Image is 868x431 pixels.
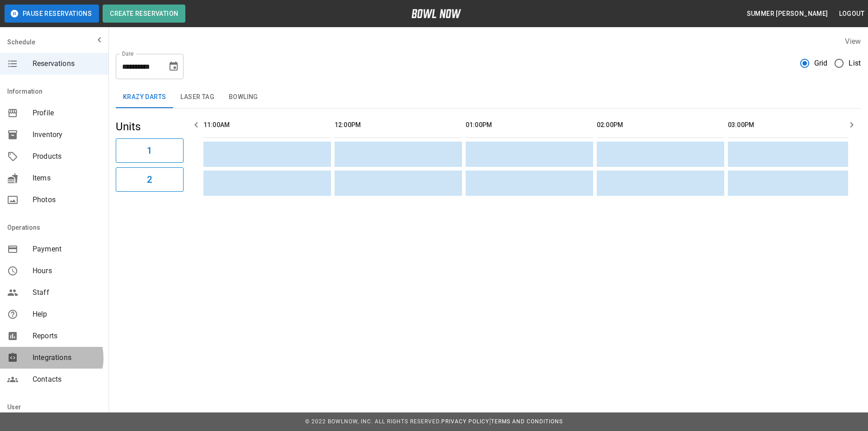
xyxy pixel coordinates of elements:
[147,143,152,158] h6: 1
[597,112,724,138] th: 02:00PM
[165,57,183,76] button: Choose date, selected date is Aug 21, 2025
[116,138,184,163] button: 1
[33,287,101,298] span: Staff
[203,112,331,138] th: 11:00AM
[441,418,489,425] a: Privacy Policy
[5,5,99,23] button: Pause Reservations
[116,86,861,108] div: inventory tabs
[33,374,101,385] span: Contacts
[33,58,101,69] span: Reservations
[849,58,861,69] span: List
[743,5,832,22] button: Summer [PERSON_NAME]
[305,418,441,425] span: © 2022 BowlNow, Inc. All Rights Reserved.
[33,173,101,184] span: Items
[33,352,101,363] span: Integrations
[33,151,101,162] span: Products
[33,265,101,276] span: Hours
[222,86,265,108] button: Bowling
[116,167,184,192] button: 2
[33,244,101,255] span: Payment
[466,112,593,138] th: 01:00PM
[814,58,828,69] span: Grid
[147,172,152,187] h6: 2
[491,418,563,425] a: Terms and Conditions
[116,86,173,108] button: Krazy Darts
[33,108,101,118] span: Profile
[33,194,101,205] span: Photos
[835,5,868,22] button: Logout
[33,129,101,140] span: Inventory
[173,86,222,108] button: Laser Tag
[116,119,184,134] h5: Units
[103,5,185,23] button: Create Reservation
[200,109,863,199] table: sticky table
[335,112,462,138] th: 12:00PM
[845,37,861,46] label: View
[411,9,461,18] img: logo
[33,309,101,320] span: Help
[33,331,101,341] span: Reports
